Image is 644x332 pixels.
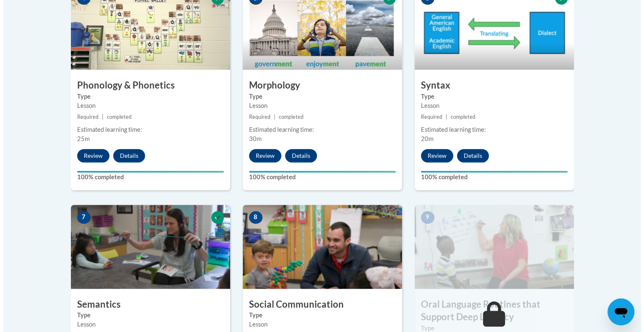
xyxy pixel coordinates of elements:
[99,114,100,120] span: |
[239,205,399,289] img: Course Image
[74,135,86,142] span: 25m
[418,125,564,134] div: Estimated learning time:
[68,79,227,92] h3: Phonology & Phonetics
[239,79,399,92] h3: Morphology
[74,92,221,101] label: Type
[68,298,227,311] h3: Semantics
[418,135,430,142] span: 20m
[246,311,392,320] label: Type
[246,173,392,182] label: 100% completed
[110,149,142,162] button: Details
[246,92,392,101] label: Type
[246,135,258,142] span: 30m
[74,311,221,320] label: Type
[454,149,486,162] button: Details
[418,92,564,101] label: Type
[418,114,439,120] span: Required
[418,149,450,162] button: Review
[275,114,300,120] span: completed
[74,320,221,329] div: Lesson
[604,298,631,325] iframe: Button to launch messaging window
[239,298,399,311] h3: Social Communication
[246,125,392,134] div: Estimated learning time:
[68,205,227,289] img: Course Image
[246,149,278,162] button: Review
[418,101,564,110] div: Lesson
[411,298,571,324] h3: Oral Language Routines that Support Deep Literacy
[418,173,564,182] label: 100% completed
[418,211,431,224] span: 9
[74,101,221,110] div: Lesson
[411,79,571,92] h3: Syntax
[246,101,392,110] div: Lesson
[447,114,472,120] span: completed
[246,114,267,120] span: Required
[411,205,571,289] img: Course Image
[74,149,106,162] button: Review
[246,171,392,173] div: Your progress
[282,149,314,162] button: Details
[74,171,221,173] div: Your progress
[246,320,392,329] div: Lesson
[418,171,564,173] div: Your progress
[270,114,272,120] span: |
[442,114,444,120] span: |
[74,114,95,120] span: Required
[74,211,87,224] span: 7
[74,173,221,182] label: 100% completed
[74,125,221,134] div: Estimated learning time:
[104,114,128,120] span: completed
[246,211,259,224] span: 8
